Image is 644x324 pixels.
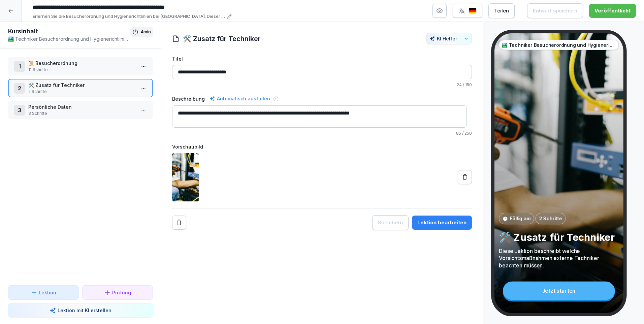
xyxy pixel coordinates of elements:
p: Fällig am [510,215,530,222]
button: Lektion mit KI erstellen [8,303,153,318]
div: 2🛠️ Zusatz für Techniker2 Schritte [8,79,153,97]
label: Beschreibung [172,95,205,102]
div: Jetzt starten [503,282,615,300]
button: Speichern [372,215,409,230]
button: Teilen [488,3,515,18]
p: 11 Schritte [28,67,135,73]
button: KI Helfer [426,33,472,44]
p: 🛠️ Zusatz für Techniker [28,82,135,89]
p: 2 Schritte [28,89,135,95]
div: 1 [14,61,25,72]
span: 24 [457,82,462,87]
button: Remove [172,216,186,230]
button: Entwurf speichern [527,3,583,18]
div: Speichern [378,219,403,226]
p: Diese Lektion beschreibt welche Vorsichtsmaßnahmen externe Techniker beachten müssen. [499,247,619,269]
p: Lektion mit KI erstellen [58,307,111,314]
p: 3 Schritte [28,110,135,117]
p: 🏞️ Techniker Besucherordnung und Hygienerichtlinien bei [GEOGRAPHIC_DATA] [502,41,616,48]
div: Entwurf speichern [533,7,577,14]
p: 🏞️ Techniker Besucherordnung und Hygienerichtlinien bei [GEOGRAPHIC_DATA] [8,35,130,42]
div: KI Helfer [429,36,469,41]
p: / 250 [172,130,472,136]
label: Vorschaubild [172,143,472,150]
p: Persönliche Daten [28,103,135,110]
p: Lektion [39,289,56,296]
label: Titel [172,55,472,62]
span: 85 [456,131,461,136]
p: / 150 [172,82,472,88]
div: Teilen [494,7,509,14]
button: Lektion [8,285,79,300]
h1: 🛠️ Zusatz für Techniker [183,34,261,44]
p: 📜 Besucherordnung [28,60,135,67]
div: 2 [14,83,25,94]
img: de.svg [469,8,477,14]
div: 3 [14,105,25,116]
div: 1📜 Besucherordnung11 Schritte [8,57,153,75]
div: Automatisch ausfüllen [208,95,271,103]
p: 4 min [140,29,151,35]
p: 🛠️ Zusatz für Techniker [499,231,619,244]
p: Erlernen Sie die Besucherordnung und Hygienerichtlinien bei [GEOGRAPHIC_DATA]. Dieser Kurs vermit... [33,13,225,20]
button: Lektion bearbeiten [412,216,472,230]
img: w4lhze8qrndesfaseucxtspt.png [172,153,199,201]
p: 2 Schritte [539,215,562,222]
h1: Kursinhalt [8,27,130,35]
div: Lektion bearbeiten [417,219,466,226]
div: Veröffentlicht [594,7,631,14]
p: Prüfung [112,289,131,296]
div: 3Persönliche Daten3 Schritte [8,101,153,119]
button: Prüfung [82,285,153,300]
button: Veröffentlicht [589,4,636,18]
